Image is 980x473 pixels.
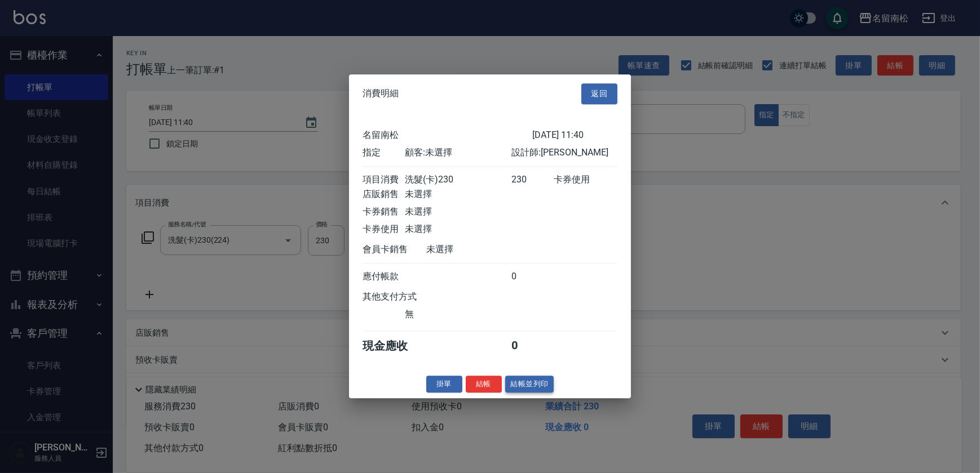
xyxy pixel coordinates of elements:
div: 項目消費 [363,174,405,186]
div: 未選擇 [426,244,532,256]
div: 未選擇 [405,189,511,200]
div: 無 [405,309,511,320]
div: 店販銷售 [363,189,405,200]
div: 指定 [363,147,405,159]
div: 0 [511,271,554,283]
button: 返回 [581,83,617,104]
button: 結帳 [466,376,502,393]
div: 卡券使用 [363,224,405,235]
div: 卡券銷售 [363,206,405,218]
div: 卡券使用 [554,174,617,186]
div: [DATE] 11:40 [532,130,617,141]
div: 名留南松 [363,130,532,141]
span: 消費明細 [363,88,399,100]
div: 洗髮(卡)230 [405,174,511,186]
button: 掛單 [426,376,462,393]
div: 會員卡銷售 [363,244,426,256]
div: 0 [511,338,554,354]
button: 結帳並列印 [505,376,554,393]
div: 未選擇 [405,206,511,218]
div: 設計師: [PERSON_NAME] [511,147,617,159]
div: 其他支付方式 [363,291,448,303]
div: 應付帳款 [363,271,405,283]
div: 現金應收 [363,338,426,354]
div: 未選擇 [405,224,511,235]
div: 顧客: 未選擇 [405,147,511,159]
div: 230 [511,174,554,186]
